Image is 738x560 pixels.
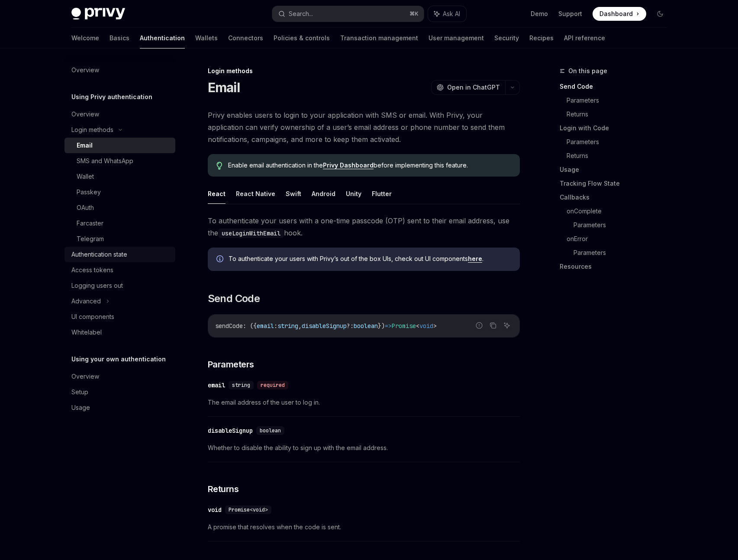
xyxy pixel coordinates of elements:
[653,7,667,21] button: Toggle dark mode
[77,140,93,151] div: Email
[208,426,253,435] div: disableSignup
[243,322,257,330] span: : ({
[236,183,275,204] button: React Native
[372,183,392,204] button: Flutter
[574,246,674,260] a: Parameters
[274,322,277,330] span: :
[71,402,90,413] div: Usage
[501,320,512,331] button: Ask AI
[416,322,419,330] span: <
[312,183,335,204] button: Android
[560,121,674,135] a: Login with Code
[568,66,607,76] span: On this page
[574,218,674,232] a: Parameters
[378,322,385,330] span: })
[208,397,520,408] span: The email address of the user to log in.
[347,322,354,330] span: ?:
[195,28,218,48] a: Wallets
[277,322,298,330] span: string
[567,232,674,246] a: onError
[77,156,133,166] div: SMS and WhatsApp
[216,255,225,264] svg: Info
[64,169,175,184] a: Wallet
[71,312,114,322] div: UI components
[64,278,175,293] a: Logging users out
[447,83,500,92] span: Open in ChatGPT
[71,109,99,119] div: Overview
[71,28,99,48] a: Welcome
[208,505,222,514] div: void
[77,171,94,182] div: Wallet
[71,296,101,306] div: Advanced
[567,93,674,107] a: Parameters
[228,28,263,48] a: Connectors
[64,309,175,325] a: UI components
[208,80,240,95] h1: Email
[567,135,674,149] a: Parameters
[429,28,484,48] a: User management
[257,381,288,389] div: required
[71,327,102,338] div: Whitelabel
[567,107,674,121] a: Returns
[272,6,424,22] button: Search...⌘K
[216,162,222,170] svg: Tip
[560,190,674,204] a: Callbacks
[409,10,419,17] span: ⌘ K
[531,10,548,18] a: Demo
[560,177,674,190] a: Tracking Flow State
[71,65,99,75] div: Overview
[208,522,520,532] span: A promise that resolves when the code is sent.
[208,483,239,495] span: Returns
[354,322,378,330] span: boolean
[428,6,466,22] button: Ask AI
[474,320,485,331] button: Report incorrect code
[71,354,166,364] h5: Using your own authentication
[64,216,175,231] a: Farcaster
[71,265,113,275] div: Access tokens
[77,234,104,244] div: Telegram
[419,322,433,330] span: void
[289,9,313,19] div: Search...
[64,184,175,200] a: Passkey
[208,443,520,453] span: Whether to disable the ability to sign up with the email address.
[599,10,633,18] span: Dashboard
[558,10,582,18] a: Support
[64,153,175,169] a: SMS and WhatsApp
[229,254,511,263] span: To authenticate your users with Privy’s out of the box UIs, check out UI components .
[71,371,99,382] div: Overview
[385,322,392,330] span: =>
[71,8,125,20] img: dark logo
[274,28,330,48] a: Policies & controls
[64,262,175,278] a: Access tokens
[487,320,499,331] button: Copy the contents from the code block
[567,149,674,163] a: Returns
[208,67,520,75] div: Login methods
[64,247,175,262] a: Authentication state
[298,322,302,330] span: ,
[71,249,127,260] div: Authentication state
[64,138,175,153] a: Email
[64,325,175,340] a: Whitelabel
[71,280,123,291] div: Logging users out
[567,204,674,218] a: onComplete
[346,183,361,204] button: Unity
[64,200,175,216] a: OAuth
[208,381,225,389] div: email
[71,125,113,135] div: Login methods
[64,62,175,78] a: Overview
[140,28,185,48] a: Authentication
[392,322,416,330] span: Promise
[593,7,646,21] a: Dashboard
[64,384,175,400] a: Setup
[71,387,88,397] div: Setup
[218,229,284,238] code: useLoginWithEmail
[529,28,554,48] a: Recipes
[77,187,101,197] div: Passkey
[260,427,281,434] span: boolean
[340,28,418,48] a: Transaction management
[468,255,482,263] a: here
[443,10,460,18] span: Ask AI
[215,322,243,330] span: sendCode
[560,80,674,93] a: Send Code
[232,382,250,389] span: string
